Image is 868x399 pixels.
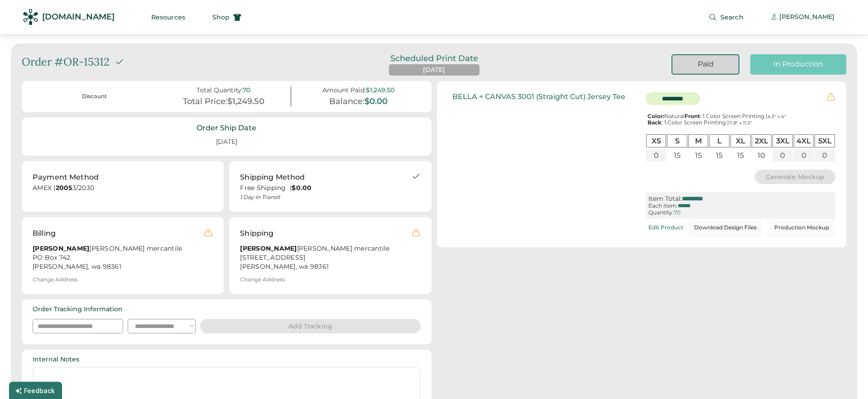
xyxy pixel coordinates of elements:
strong: [PERSON_NAME] [33,244,89,252]
div: Quantity: [648,209,674,216]
div: 1 Day in Transit [240,194,411,201]
div: $1,249.50 [227,97,264,107]
div: XL [730,134,751,147]
div: $0.00 [364,97,388,107]
div: M [688,134,709,147]
div: 5XL [815,134,835,147]
div: 70 [674,209,681,216]
font: 4.3" x 4" [767,114,786,119]
div: 10 [752,149,772,161]
div: $1,249.50 [366,86,394,94]
span: Search [720,14,743,20]
div: Change Address [240,276,285,283]
strong: [PERSON_NAME] [240,244,297,252]
div: Shipping Method [240,172,305,183]
img: yH5BAEAAAAALAAAAAABAAEAAAIBRAA7 [527,104,606,184]
div: S [667,134,687,147]
img: Rendered Logo - Screens [23,9,38,25]
button: Generate Mockup [755,170,836,184]
div: 4XL [794,134,814,147]
div: 15 [667,149,687,161]
div: Change Address [33,276,77,283]
button: Download Design Files [689,218,762,237]
div: Order #OR-15312 [22,54,110,70]
div: Amount Paid: [322,86,366,94]
div: 0 [646,149,667,161]
div: Order Ship Date [197,123,256,133]
div: Free Shipping | [240,184,411,193]
div: 70 [243,86,250,94]
div: In Production [761,59,835,69]
div: [PERSON_NAME] [779,13,834,22]
button: Shop [201,8,252,26]
span: Shop [212,14,230,20]
div: 0 [772,149,793,161]
div: 0 [815,149,835,161]
div: Shipping [240,228,273,239]
strong: Color: [647,113,664,119]
div: AMEX | 3/2030 [33,184,213,195]
div: Discount [38,93,151,100]
div: Each Item: [648,203,678,209]
strong: Front [685,113,700,119]
div: [DOMAIN_NAME] [42,11,115,23]
button: Resources [140,8,196,26]
div: 2XL [752,134,772,147]
div: Scheduled Print Date [378,54,491,62]
button: Search [698,8,754,26]
div: Total Price: [183,97,227,107]
div: Paid [683,59,728,69]
div: Internal Notes [33,355,79,364]
div: XS [646,134,667,147]
strong: Back [647,119,662,126]
div: Item Total: [648,195,682,203]
div: Balance: [329,97,364,107]
strong: 2005 [56,184,72,192]
div: 15 [709,149,729,161]
div: 0 [794,149,814,161]
div: BELLA + CANVAS 3001 (Straight Cut) Jersey Tee [452,92,625,101]
div: Edit Product [648,224,683,231]
div: Billing [33,228,56,239]
button: Production Mockup [767,218,835,237]
img: yH5BAEAAAAALAAAAAABAAEAAAIBRAA7 [448,104,527,184]
div: 3XL [772,134,793,147]
div: Payment Method [33,172,99,183]
font: 11.8" x 11.5" [729,120,752,126]
div: [DATE] [205,134,248,150]
strong: $0.00 [292,184,312,192]
button: Add Tracking [200,319,421,333]
div: Order Tracking Information [33,305,123,314]
div: Natural : 1 Color Screen Printing | : 1 Color Screen Printing | [646,113,835,126]
div: L [709,134,729,147]
div: 15 [688,149,709,161]
div: 15 [730,149,751,161]
div: [PERSON_NAME] mercantile [STREET_ADDRESS] [PERSON_NAME], wa 98361 [240,244,411,271]
div: [PERSON_NAME] mercantile PO Box 742 [PERSON_NAME], wa 98361 [33,244,204,271]
div: Total Quantity: [197,86,243,94]
div: [DATE] [423,66,445,75]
